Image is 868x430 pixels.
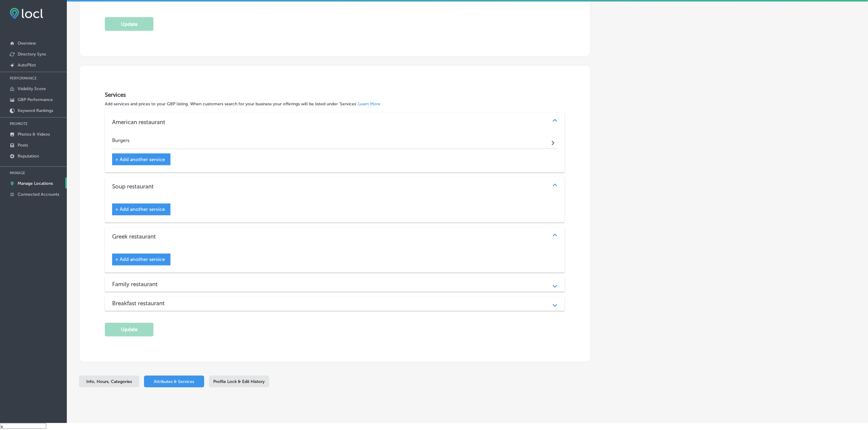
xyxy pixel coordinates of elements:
[112,137,129,143] h4: Burgers
[115,207,165,212] span: + Add another service
[86,379,132,384] span: Info, Hours, Categories
[18,63,36,68] p: AutoPilot
[105,277,565,292] div: Family restaurant
[18,192,59,197] p: Connected Accounts
[112,300,174,307] h3: Breakfast restaurant
[18,143,28,148] p: Posts
[18,181,53,186] p: Manage Locations
[358,101,380,107] a: Learn More
[105,227,565,247] div: Greek restaurant
[18,97,53,102] p: GBP Performance
[105,113,565,132] div: American restaurant
[112,183,163,190] h3: Soup restaurant
[10,8,43,19] img: fda3e92497d09a02dc62c9cd864e3231.png
[18,41,36,46] p: Overview
[112,233,166,240] h3: Greek restaurant
[18,52,46,57] p: Directory Sync
[105,323,153,337] button: Update
[105,91,565,98] h3: Services
[154,379,194,384] span: Attributes & Services
[18,108,53,113] p: Keyword Rankings
[105,101,565,107] p: Add services and prices to your GBP listing. When customers search for your business your offerin...
[115,157,165,162] span: + Add another service
[112,119,175,126] h3: American restaurant
[105,177,565,197] div: Soup restaurant
[214,379,265,384] span: Profile Lock & Edit History
[112,281,167,288] h3: Family restaurant
[105,17,153,31] button: Update
[18,154,39,159] p: Reputation
[18,86,46,91] p: Visibility Score
[115,257,165,262] span: + Add another service
[18,132,50,137] p: Photos & Videos
[105,296,565,311] div: Breakfast restaurant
